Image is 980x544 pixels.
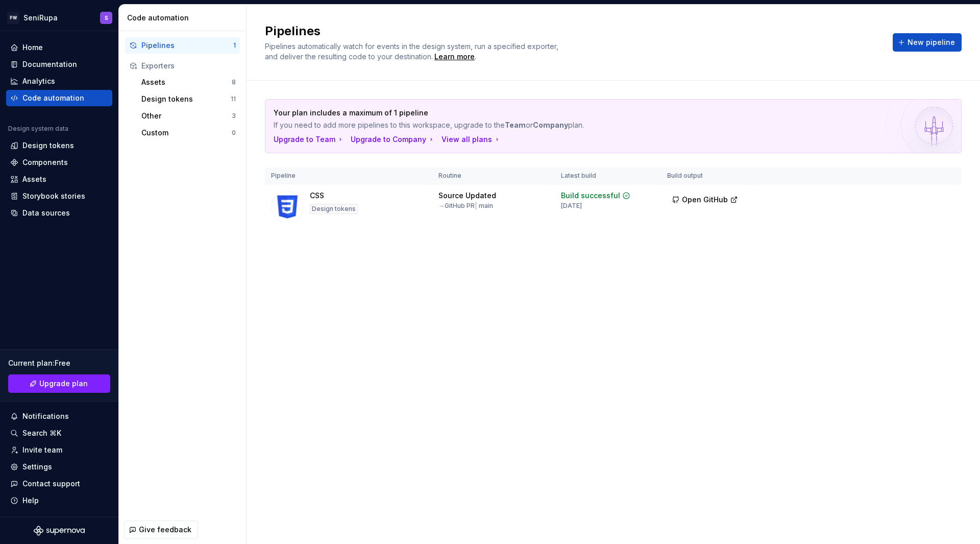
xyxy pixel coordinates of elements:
button: Custom0 [137,125,240,141]
div: Current plan : Free [8,358,110,368]
div: Invite team [22,445,62,455]
button: Give feedback [124,521,198,539]
a: Assets [6,171,112,187]
strong: Company [533,121,568,129]
span: . [433,53,476,61]
a: Data sources [6,205,112,221]
th: Pipeline [265,168,432,184]
div: Code automation [127,13,242,23]
div: Design tokens [310,204,358,214]
div: Help [22,495,39,506]
div: Custom [141,128,232,138]
a: Analytics [6,73,112,89]
button: Open GitHub [667,191,743,209]
div: Data sources [22,208,70,218]
div: Code automation [22,93,84,103]
span: | [475,202,477,209]
div: Home [22,42,43,53]
a: Design tokens [6,137,112,154]
div: Assets [141,77,232,87]
a: Home [6,39,112,56]
div: CSS [310,191,324,201]
button: PWSeniRupaS [2,7,116,29]
span: Give feedback [139,525,191,535]
div: Source Updated [438,191,496,201]
div: Design system data [8,125,68,133]
span: Open GitHub [682,195,728,205]
div: Contact support [22,479,80,489]
button: Upgrade to Company [351,134,435,145]
span: Pipelines automatically watch for events in the design system, run a specified exporter, and deli... [265,42,560,61]
button: View all plans [442,134,501,145]
a: Components [6,154,112,171]
p: Your plan includes a maximum of 1 pipeline [274,108,881,118]
div: Design tokens [22,140,74,151]
div: Settings [22,462,52,472]
button: Design tokens11 [137,91,240,107]
div: Notifications [22,411,69,421]
p: If you need to add more pipelines to this workspace, upgrade to the or plan. [274,120,881,130]
a: Open GitHub [667,197,743,205]
span: New pipeline [908,37,955,48]
th: Build output [661,168,751,184]
th: Routine [432,168,555,184]
div: Build successful [561,191,620,201]
div: Documentation [22,59,77,69]
div: Other [141,111,232,121]
strong: Team [505,121,526,129]
div: Design tokens [141,94,231,104]
h2: Pipelines [265,23,880,39]
a: Upgrade plan [8,374,110,393]
div: Exporters [141,61,236,71]
div: [DATE] [561,202,582,210]
div: PW [7,12,19,24]
div: Assets [22,174,46,184]
a: Settings [6,459,112,475]
a: Code automation [6,90,112,106]
div: Storybook stories [22,191,85,201]
div: Search ⌘K [22,428,61,438]
a: Documentation [6,56,112,73]
a: Storybook stories [6,188,112,204]
button: Notifications [6,408,112,424]
button: Upgrade to Team [274,134,345,145]
svg: Supernova Logo [34,526,85,536]
button: New pipeline [893,33,962,52]
div: 3 [232,112,236,120]
button: Contact support [6,476,112,492]
div: SeniRupa [23,13,58,23]
div: Pipelines [141,40,233,51]
span: Upgrade plan [39,379,88,389]
div: → GitHub PR main [438,202,493,210]
a: Learn more [434,52,475,62]
button: Search ⌘K [6,425,112,441]
div: Components [22,157,68,168]
button: Pipelines1 [125,37,240,54]
div: S [105,14,108,22]
div: 1 [233,41,236,50]
div: 11 [231,95,236,103]
th: Latest build [555,168,661,184]
a: Invite team [6,442,112,458]
button: Assets8 [137,74,240,90]
button: Help [6,492,112,509]
div: 0 [232,129,236,137]
div: 8 [232,78,236,86]
button: Other3 [137,108,240,124]
div: Analytics [22,76,55,86]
